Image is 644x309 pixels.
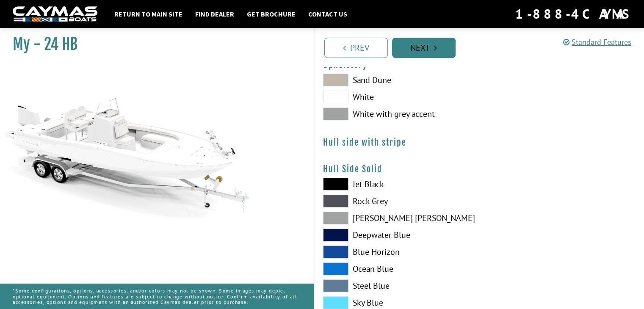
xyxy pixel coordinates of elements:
[392,38,456,58] a: Next
[323,246,471,258] label: Blue Horizon
[323,108,471,120] label: White with grey accent
[323,195,471,207] label: Rock Grey
[323,164,636,174] h4: Hull Side Solid
[13,6,97,22] img: white-logo-c9c8dbefe5ff5ceceb0f0178aa75bf4bb51f6bca0971e226c86eb53dfe498488.png
[13,284,301,309] p: *Some configurations, options, accessories, and/or colors may not be shown. Some images may depic...
[110,8,187,19] a: Return to main site
[243,8,300,19] a: Get Brochure
[13,35,293,54] h1: My - 24 HB
[324,38,388,58] a: Prev
[323,137,636,148] h4: Hull side with stripe
[323,91,471,103] label: White
[323,262,471,275] label: Ocean Blue
[323,212,471,224] label: [PERSON_NAME] [PERSON_NAME]
[323,279,471,292] label: Steel Blue
[515,5,631,23] div: 1-888-4CAYMAS
[323,296,471,309] label: Sky Blue
[563,37,631,47] a: Standard Features
[323,74,471,86] label: Sand Dune
[323,229,471,241] label: Deepwater Blue
[304,8,351,19] a: Contact Us
[323,178,471,190] label: Jet Black
[191,8,238,19] a: Find Dealer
